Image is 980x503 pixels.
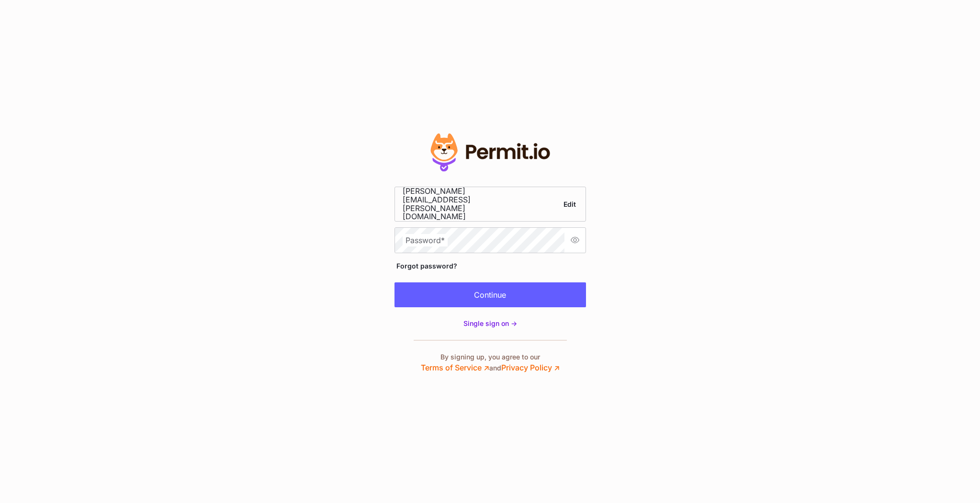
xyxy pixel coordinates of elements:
[463,319,517,327] span: Single sign on ->
[394,260,459,272] a: Forgot password?
[394,282,586,307] button: Continue
[562,197,578,211] a: Edit email address
[403,187,522,221] span: [PERSON_NAME][EMAIL_ADDRESS][PERSON_NAME][DOMAIN_NAME]
[463,319,517,328] a: Single sign on ->
[501,363,560,372] a: Privacy Policy ↗
[421,352,560,373] p: By signing up, you agree to our and
[421,363,489,372] a: Terms of Service ↗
